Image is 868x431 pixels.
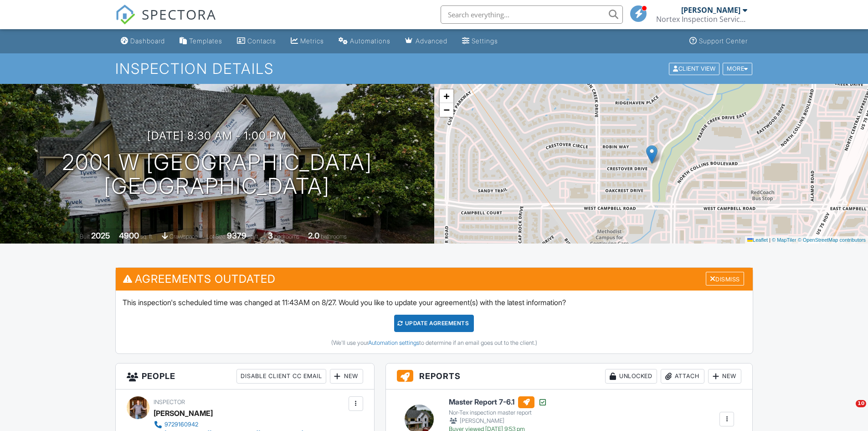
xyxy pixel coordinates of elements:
[440,89,453,103] a: Zoom in
[416,37,447,45] div: Advanced
[176,33,226,50] a: Templates
[443,90,449,102] span: +
[189,37,222,45] div: Templates
[117,33,169,50] a: Dashboard
[268,231,273,240] div: 3
[115,12,216,31] a: SPECTORA
[772,237,796,243] a: © MapTiler
[440,103,453,117] a: Zoom out
[236,369,326,384] div: Disable Client CC Email
[154,399,185,405] span: Inspector
[668,65,722,72] a: Client View
[723,62,752,75] div: More
[274,233,299,240] span: bedrooms
[142,5,216,24] span: SPECTORA
[769,237,770,243] span: |
[330,369,363,384] div: New
[368,339,419,346] a: Automation settings
[287,33,328,50] a: Metrics
[656,15,747,24] div: Nortex Inspection Services
[605,369,657,384] div: Unlocked
[335,33,394,50] a: Automations (Basic)
[80,233,90,240] span: Built
[206,233,226,240] span: Lot Size
[169,233,198,240] span: crawlspace
[706,272,744,286] div: Dismiss
[837,400,859,422] iframe: Intercom live chat
[130,37,165,45] div: Dashboard
[116,291,753,353] div: This inspection's scheduled time was changed at 11:43AM on 8/27. Would you like to update your ag...
[458,33,502,50] a: Settings
[119,231,139,240] div: 4900
[449,409,547,416] div: Nor-Tex inspection master report
[747,237,768,243] a: Leaflet
[248,233,259,240] span: sq.ft.
[116,363,374,389] h3: People
[443,104,449,115] span: −
[164,421,198,428] div: 9729160942
[686,33,751,50] a: Support Center
[154,420,303,429] a: 9729160942
[708,369,741,384] div: New
[646,145,657,164] img: Marker
[798,237,866,243] a: © OpenStreetMap contributors
[441,5,623,24] input: Search everything...
[247,37,276,45] div: Contacts
[386,363,753,389] h3: Reports
[669,62,719,75] div: Client View
[350,37,390,45] div: Automations
[116,268,753,290] h3: Agreements Outdated
[401,33,451,50] a: Advanced
[62,151,372,199] h1: 2001 W [GEOGRAPHIC_DATA] [GEOGRAPHIC_DATA]
[472,37,498,45] div: Settings
[123,339,746,347] div: (We'll use your to determine if an email goes out to the client.)
[449,396,547,408] h6: Master Report 7-6.1
[115,5,135,25] img: The Best Home Inspection Software - Spectora
[699,37,748,45] div: Support Center
[227,231,247,240] div: 9379
[300,37,324,45] div: Metrics
[661,369,704,384] div: Attach
[154,406,213,420] div: [PERSON_NAME]
[856,400,866,407] span: 10
[140,233,153,240] span: sq. ft.
[308,231,319,240] div: 2.0
[91,231,110,240] div: 2025
[115,61,753,77] h1: Inspection Details
[233,33,280,50] a: Contacts
[147,130,287,142] h3: [DATE] 8:30 am - 1:00 pm
[321,233,347,240] span: bathrooms
[681,5,740,15] div: [PERSON_NAME]
[394,315,474,332] div: Update Agreements
[449,416,547,426] div: [PERSON_NAME]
